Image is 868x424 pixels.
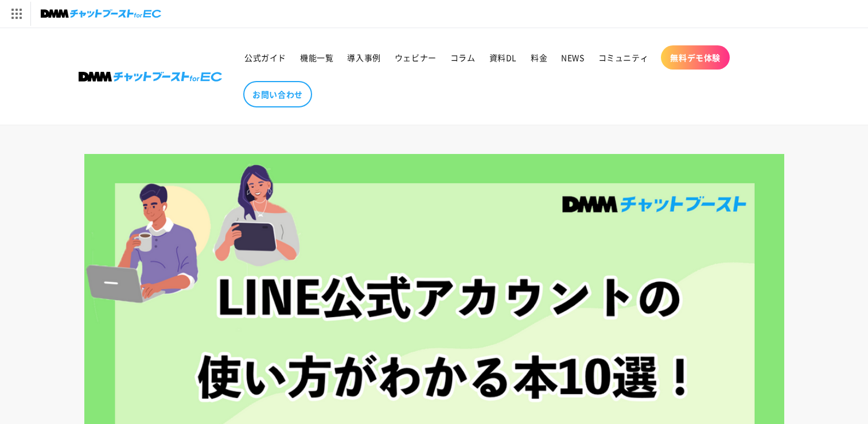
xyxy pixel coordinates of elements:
a: ウェビナー [388,45,443,70]
span: 料金 [531,52,547,63]
span: コミュニティ [598,52,649,63]
span: お問い合わせ [252,89,303,99]
a: 導入事例 [340,45,387,70]
span: 資料DL [489,52,517,63]
a: お問い合わせ [243,81,312,107]
a: 公式ガイド [238,45,293,70]
a: 機能一覧 [293,45,340,70]
a: コラム [443,45,482,70]
img: サービス [2,2,30,26]
span: NEWS [561,52,584,63]
a: コミュニティ [591,45,656,70]
span: 導入事例 [347,52,380,63]
img: チャットブーストforEC [41,6,161,22]
a: 無料デモ体験 [661,45,730,70]
img: 株式会社DMM Boost [79,72,222,82]
a: NEWS [554,45,591,70]
span: 機能一覧 [300,52,333,63]
span: 公式ガイド [244,52,286,63]
a: 料金 [524,45,554,70]
a: 資料DL [482,45,524,70]
span: 無料デモ体験 [670,52,721,63]
span: ウェビナー [395,52,437,63]
span: コラム [450,52,476,63]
